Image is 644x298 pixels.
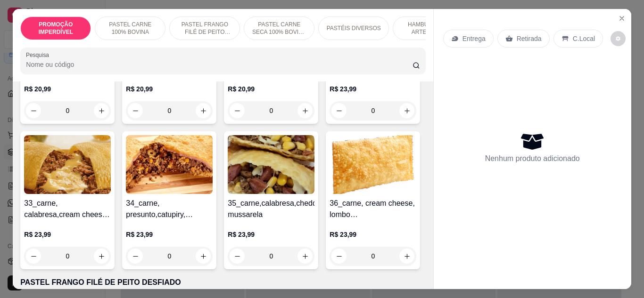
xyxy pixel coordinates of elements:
h4: 33_carne, calabresa,cream cheese, mussarela [24,198,111,220]
p: HAMBÚRGUER ARTESANAL [401,21,455,36]
p: R$ 20,99 [228,84,314,94]
button: decrease-product-quantity [611,31,626,46]
button: Close [614,11,629,26]
p: R$ 20,99 [24,84,111,94]
h4: 34_carne, presunto,catupiry, mussarela [126,198,213,220]
p: PASTÉIS DIVERSOS [327,24,381,32]
p: PASTEL FRANGO FILÉ DE PEITO DESFIADO [177,21,232,36]
p: PROMOÇÃO IMPERDÍVEL [28,21,83,36]
p: R$ 23,99 [330,84,416,94]
p: R$ 23,99 [126,230,213,239]
p: Retirada [517,34,542,43]
img: product-image [126,135,213,194]
img: product-image [24,135,111,194]
h4: 36_carne, cream cheese, lombo canadense,mussarela [330,198,416,220]
p: R$ 20,99 [126,84,213,94]
input: Pesquisa [26,60,413,69]
p: PASTEL CARNE 100% BOVINA [103,21,157,36]
p: PASTEL CARNE SECA 100% BOVINA DESFIADA [252,21,306,36]
p: R$ 23,99 [24,230,111,239]
label: Pesquisa [26,51,52,59]
p: C.Local [573,34,595,43]
img: product-image [228,135,314,194]
h4: 35_carne,calabresa,cheddar, mussarela [228,198,314,220]
p: R$ 23,99 [330,230,416,239]
p: Nenhum produto adicionado [485,153,580,164]
p: R$ 23,99 [228,230,314,239]
p: Entrega [462,34,486,43]
img: product-image [330,135,416,194]
p: PASTEL FRANGO FILÉ DE PEITO DESFIADO [20,277,425,288]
